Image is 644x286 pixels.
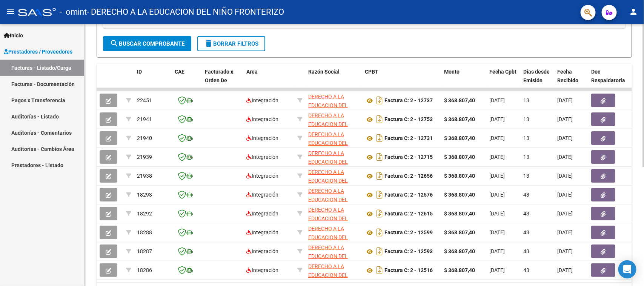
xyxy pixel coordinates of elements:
datatable-header-cell: Fecha Recibido [554,64,588,97]
span: [DATE] [489,267,505,273]
span: [DATE] [557,248,573,254]
span: DERECHO A LA EDUCACION DEL NIÑO FRONTERIZO [308,207,354,230]
span: 43 [523,192,529,198]
datatable-header-cell: Facturado x Orden De [202,64,243,97]
span: ID [137,69,142,75]
datatable-header-cell: Razón Social [305,64,362,97]
mat-icon: delete [204,39,213,48]
span: 43 [523,248,529,254]
span: 18288 [137,229,152,235]
strong: Factura C: 2 - 12737 [384,98,433,104]
span: DERECHO A LA EDUCACION DEL NIÑO FRONTERIZO [308,169,354,192]
div: 30678688092 [308,206,359,221]
span: CPBT [365,69,378,75]
datatable-header-cell: Monto [441,64,486,97]
span: Integración [246,97,278,103]
strong: Factura C: 2 - 12656 [384,173,433,179]
strong: $ 368.807,40 [444,267,475,273]
span: [DATE] [489,229,505,235]
span: Area [246,69,258,75]
span: Integración [246,192,278,198]
datatable-header-cell: CPBT [362,64,441,97]
strong: $ 368.807,40 [444,154,475,160]
strong: $ 368.807,40 [444,192,475,198]
span: Integración [246,135,278,141]
strong: Factura C: 2 - 12753 [384,117,433,123]
span: 13 [523,135,529,141]
span: 13 [523,154,529,160]
span: 13 [523,173,529,179]
mat-icon: person [629,7,638,16]
span: Integración [246,173,278,179]
span: 21939 [137,154,152,160]
mat-icon: menu [6,7,15,16]
strong: Factura C: 2 - 12599 [384,230,433,236]
strong: $ 368.807,40 [444,173,475,179]
span: 43 [523,267,529,273]
span: [DATE] [557,211,573,217]
i: Descargar documento [375,113,384,125]
datatable-header-cell: CAE [172,64,202,97]
span: Integración [246,229,278,235]
span: [DATE] [489,211,505,217]
span: Días desde Emisión [523,69,550,83]
i: Descargar documento [375,189,384,201]
span: Integración [246,267,278,273]
span: Facturado x Orden De [205,69,233,83]
span: DERECHO A LA EDUCACION DEL NIÑO FRONTERIZO [308,188,354,211]
span: 13 [523,116,529,122]
i: Descargar documento [375,151,384,163]
strong: Factura C: 2 - 12731 [384,135,433,141]
strong: $ 368.807,40 [444,135,475,141]
div: 30678688092 [308,243,359,259]
strong: $ 368.807,40 [444,248,475,254]
span: 18292 [137,211,152,217]
mat-icon: search [110,39,119,48]
i: Descargar documento [375,264,384,276]
span: [DATE] [489,154,505,160]
strong: Factura C: 2 - 12516 [384,268,433,274]
i: Descargar documento [375,226,384,238]
span: 43 [523,229,529,235]
datatable-header-cell: Fecha Cpbt [486,64,520,97]
span: [DATE] [557,135,573,141]
span: 43 [523,211,529,217]
span: Integración [246,154,278,160]
span: Integración [246,116,278,122]
span: Borrar Filtros [204,40,258,47]
span: [DATE] [557,173,573,179]
i: Descargar documento [375,94,384,106]
div: 30678688092 [308,187,359,203]
span: DERECHO A LA EDUCACION DEL NIÑO FRONTERIZO [308,131,354,155]
datatable-header-cell: Area [243,64,294,97]
i: Descargar documento [375,132,384,144]
span: - DERECHO A LA EDUCACION DEL NIÑO FRONTERIZO [87,4,284,20]
datatable-header-cell: ID [134,64,172,97]
span: - omint [60,4,87,20]
button: Buscar Comprobante [103,36,191,51]
span: 22451 [137,97,152,103]
span: [DATE] [489,97,505,103]
strong: $ 368.807,40 [444,211,475,217]
i: Descargar documento [375,245,384,257]
strong: $ 368.807,40 [444,229,475,235]
span: Integración [246,248,278,254]
span: CAE [175,69,184,75]
span: Doc Respaldatoria [591,69,625,83]
span: Buscar Comprobante [110,40,184,47]
div: 30678688092 [308,130,359,146]
span: [DATE] [489,173,505,179]
span: Prestadores / Proveedores [4,48,72,56]
span: Razón Social [308,69,340,75]
span: 18287 [137,248,152,254]
strong: Factura C: 2 - 12715 [384,154,433,160]
span: [DATE] [557,154,573,160]
span: Fecha Recibido [557,69,578,83]
span: Fecha Cpbt [489,69,516,75]
datatable-header-cell: Días desde Emisión [520,64,554,97]
span: [DATE] [489,248,505,254]
span: DERECHO A LA EDUCACION DEL NIÑO FRONTERIZO [308,94,354,117]
div: 30678688092 [308,149,359,165]
span: [DATE] [489,192,505,198]
div: Open Intercom Messenger [618,260,636,278]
